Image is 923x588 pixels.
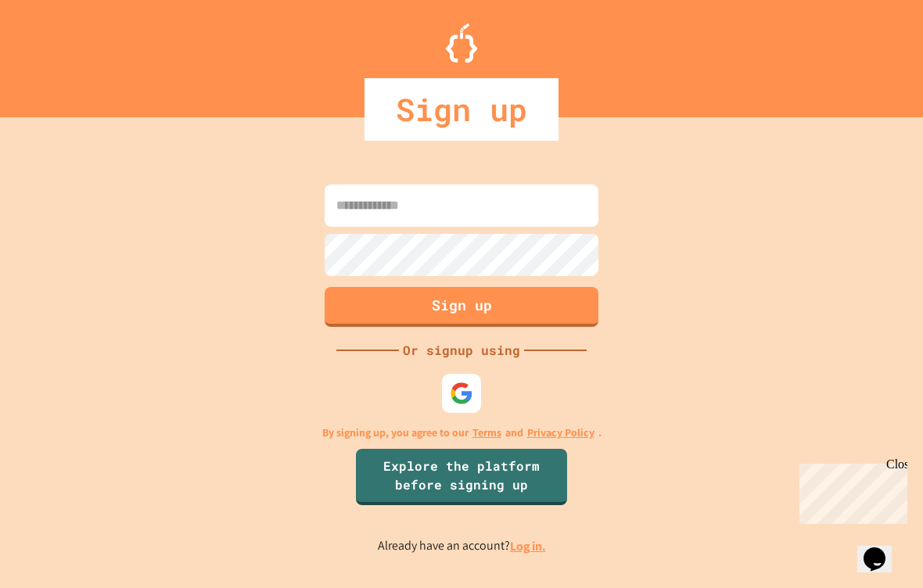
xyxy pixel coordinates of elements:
[793,457,907,524] iframe: chat widget
[6,6,108,99] div: Chat with us now!Close
[378,536,546,556] p: Already have an account?
[450,382,473,405] img: google-icon.svg
[322,425,602,441] p: By signing up, you agree to our and .
[356,449,567,505] a: Explore the platform before signing up
[365,78,558,141] div: Sign up
[527,425,594,441] a: Privacy Policy
[399,341,524,360] div: Or signup using
[446,23,477,63] img: Logo.svg
[857,525,907,572] iframe: chat widget
[472,425,501,441] a: Terms
[510,538,546,554] a: Log in.
[325,287,598,327] button: Sign up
